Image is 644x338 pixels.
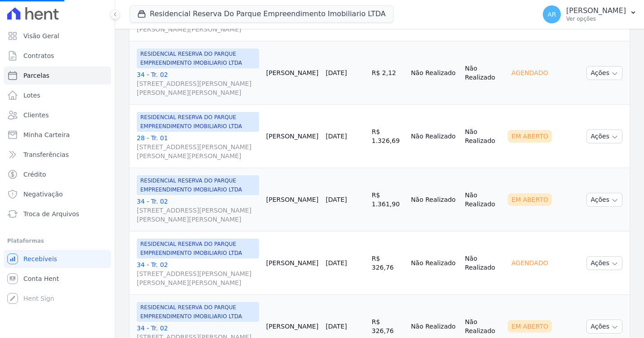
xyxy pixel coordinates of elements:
span: Visão Geral [23,31,59,40]
button: Ações [586,320,622,334]
td: R$ 1.361,90 [368,168,407,231]
a: [DATE] [326,259,347,267]
a: Conta Hent [4,270,111,288]
button: AR [PERSON_NAME] Ver opções [536,2,644,27]
button: Ações [586,66,622,80]
a: Crédito [4,165,111,183]
div: Plataformas [7,236,107,246]
span: Crédito [23,170,46,179]
a: Contratos [4,47,111,65]
button: Ações [586,256,622,270]
a: Visão Geral [4,27,111,45]
td: Não Realizado [407,105,461,168]
td: Não Realizado [461,105,505,168]
a: Troca de Arquivos [4,205,111,223]
div: Em Aberto [508,320,552,333]
span: RESIDENCIAL RESERVA DO PARQUE EMPREENDIMENTO IMOBILIARIO LTDA [137,175,259,195]
td: Não Realizado [407,168,461,231]
p: Ver opções [566,15,626,22]
td: Não Realizado [461,41,505,105]
span: AR [547,11,556,18]
span: Recebíveis [23,254,57,263]
td: R$ 2,12 [368,41,407,105]
a: 34 - Tr. 02[STREET_ADDRESS][PERSON_NAME][PERSON_NAME][PERSON_NAME] [137,70,259,97]
span: Negativação [23,190,63,199]
td: Não Realizado [461,168,505,231]
button: Residencial Reserva Do Parque Empreendimento Imobiliario LTDA [130,5,394,22]
td: R$ 1.326,69 [368,105,407,168]
a: Minha Carteira [4,126,111,144]
td: R$ 326,76 [368,231,407,295]
span: Lotes [23,91,40,100]
span: Contratos [23,51,54,60]
a: Lotes [4,86,111,104]
span: Parcelas [23,71,49,80]
span: RESIDENCIAL RESERVA DO PARQUE EMPREENDIMENTO IMOBILIARIO LTDA [137,302,259,322]
a: [DATE] [326,323,347,330]
td: [PERSON_NAME] [263,105,322,168]
a: [DATE] [326,196,347,203]
a: Transferências [4,146,111,164]
span: RESIDENCIAL RESERVA DO PARQUE EMPREENDIMENTO IMOBILIARIO LTDA [137,239,259,258]
span: Minha Carteira [23,130,70,139]
td: Não Realizado [407,41,461,105]
span: [STREET_ADDRESS][PERSON_NAME][PERSON_NAME][PERSON_NAME] [137,142,259,160]
span: Transferências [23,150,69,159]
a: Parcelas [4,67,111,84]
a: Negativação [4,185,111,203]
a: 34 - Tr. 02[STREET_ADDRESS][PERSON_NAME][PERSON_NAME][PERSON_NAME] [137,260,259,287]
span: RESIDENCIAL RESERVA DO PARQUE EMPREENDIMENTO IMOBILIARIO LTDA [137,112,259,132]
a: [DATE] [326,69,347,76]
td: [PERSON_NAME] [263,168,322,231]
div: Agendado [508,67,551,79]
span: [STREET_ADDRESS][PERSON_NAME][PERSON_NAME][PERSON_NAME] [137,79,259,97]
span: Clientes [23,111,49,120]
span: Conta Hent [23,274,59,283]
button: Ações [586,193,622,207]
a: Clientes [4,106,111,124]
div: Em Aberto [508,193,552,206]
a: 28 - Tr. 01[STREET_ADDRESS][PERSON_NAME][PERSON_NAME][PERSON_NAME] [137,133,259,160]
span: [STREET_ADDRESS][PERSON_NAME][PERSON_NAME][PERSON_NAME] [137,206,259,224]
td: Não Realizado [461,231,505,295]
a: 34 - Tr. 02[STREET_ADDRESS][PERSON_NAME][PERSON_NAME][PERSON_NAME] [137,197,259,224]
td: [PERSON_NAME] [263,41,322,105]
a: Recebíveis [4,250,111,268]
div: Agendado [508,257,551,269]
span: [STREET_ADDRESS][PERSON_NAME][PERSON_NAME][PERSON_NAME] [137,269,259,287]
td: Não Realizado [407,231,461,295]
a: [DATE] [326,133,347,140]
span: RESIDENCIAL RESERVA DO PARQUE EMPREENDIMENTO IMOBILIARIO LTDA [137,49,259,68]
p: [PERSON_NAME] [566,6,626,15]
button: Ações [586,129,622,143]
td: [PERSON_NAME] [263,231,322,295]
span: Troca de Arquivos [23,209,79,218]
div: Em Aberto [508,130,552,142]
